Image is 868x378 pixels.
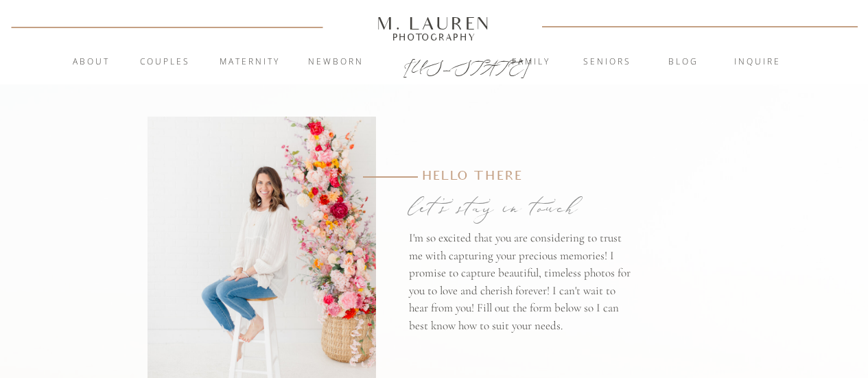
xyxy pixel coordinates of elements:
a: Couples [128,56,202,69]
p: Hello there [422,167,599,189]
a: Seniors [570,56,644,69]
a: Family [494,56,568,69]
p: I'm so excited that you are considering to trust me with capturing your precious memories! I prom... [409,229,635,346]
a: [US_STATE] [403,56,466,73]
a: Photography [371,34,497,40]
a: Maternity [213,56,287,69]
a: About [65,56,118,69]
a: Newborn [299,56,373,69]
a: M. Lauren [336,16,532,31]
a: blog [646,56,720,69]
a: inquire [720,56,795,69]
p: let's stay in touch [409,189,634,226]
